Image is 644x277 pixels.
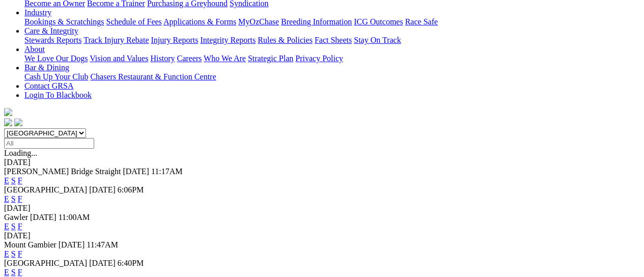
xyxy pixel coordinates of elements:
a: Injury Reports [151,36,198,44]
span: 6:06PM [118,185,144,194]
a: E [4,250,9,258]
a: Bar & Dining [24,63,69,72]
input: Select date [4,138,94,149]
a: Contact GRSA [24,81,73,90]
span: Mount Gambier [4,240,57,249]
a: Strategic Plan [248,54,293,63]
a: Schedule of Fees [106,17,161,26]
img: logo-grsa-white.png [4,108,12,116]
a: Login To Blackbook [24,91,92,99]
a: F [18,268,22,276]
a: Who We Are [204,54,246,63]
a: S [11,268,16,276]
span: 11:47AM [87,240,118,249]
a: E [4,268,9,276]
span: [PERSON_NAME] Bridge Straight [4,167,121,176]
span: [DATE] [89,185,116,194]
a: Track Injury Rebate [83,36,149,44]
a: S [11,250,16,258]
a: Integrity Reports [200,36,256,44]
a: MyOzChase [238,17,279,26]
a: F [18,176,22,185]
div: Care & Integrity [24,36,640,45]
span: 6:40PM [118,259,144,267]
a: Care & Integrity [24,26,78,35]
span: [DATE] [59,240,85,249]
a: Privacy Policy [295,54,343,63]
div: Bar & Dining [24,72,640,81]
span: 11:17AM [151,167,183,176]
a: About [24,45,45,53]
span: 11:00AM [59,213,90,221]
span: [DATE] [89,259,116,267]
span: [GEOGRAPHIC_DATA] [4,259,87,267]
span: [DATE] [30,213,57,221]
a: Stewards Reports [24,36,81,44]
a: Careers [177,54,202,63]
span: [GEOGRAPHIC_DATA] [4,185,87,194]
img: twitter.svg [14,118,22,126]
a: Bookings & Scratchings [24,17,104,26]
span: Gawler [4,213,28,221]
a: Breeding Information [281,17,352,26]
span: [DATE] [123,167,149,176]
div: [DATE] [4,231,640,240]
a: Fact Sheets [315,36,352,44]
a: E [4,222,9,231]
a: F [18,195,22,203]
a: E [4,176,9,185]
a: Industry [24,8,51,17]
a: F [18,222,22,231]
a: Chasers Restaurant & Function Centre [90,72,216,81]
a: ICG Outcomes [354,17,403,26]
a: S [11,176,16,185]
a: Race Safe [405,17,437,26]
a: F [18,250,22,258]
div: [DATE] [4,204,640,213]
a: Stay On Track [354,36,401,44]
span: Loading... [4,149,37,157]
div: [DATE] [4,158,640,167]
div: Industry [24,17,640,26]
a: Cash Up Your Club [24,72,88,81]
a: History [150,54,175,63]
a: We Love Our Dogs [24,54,88,63]
a: S [11,195,16,203]
a: Rules & Policies [258,36,313,44]
div: About [24,54,640,63]
a: Vision and Values [90,54,148,63]
a: S [11,222,16,231]
img: facebook.svg [4,118,12,126]
a: Applications & Forms [163,17,236,26]
a: E [4,195,9,203]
